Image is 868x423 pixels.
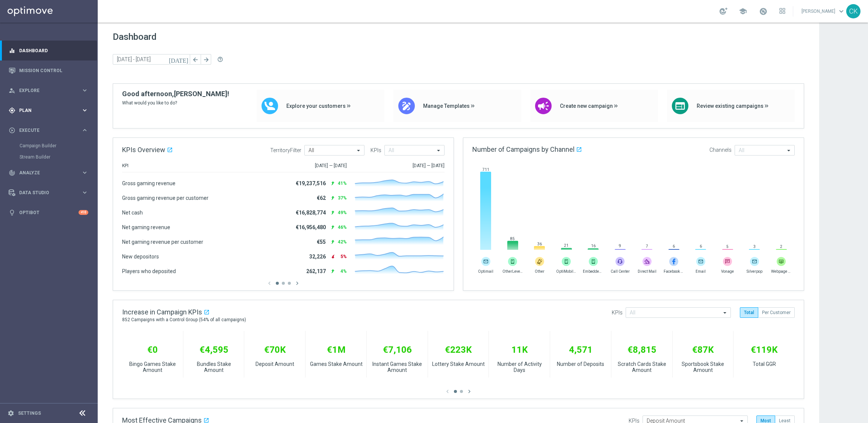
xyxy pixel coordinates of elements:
[19,202,79,222] a: Optibot
[9,169,15,176] i: track_changes
[81,87,88,94] i: keyboard_arrow_right
[846,4,860,18] div: CK
[20,154,78,160] a: Stream Builder
[19,108,81,113] span: Plan
[8,190,89,196] button: Data Studio keyboard_arrow_right
[9,127,81,134] div: Execute
[739,7,747,15] span: school
[9,107,15,114] i: gps_fixed
[9,107,81,114] div: Plan
[20,151,97,163] div: Stream Builder
[8,68,89,74] button: Mission Control
[9,87,15,94] i: person_search
[19,190,81,195] span: Data Studio
[8,410,14,417] i: settings
[9,41,88,60] div: Dashboard
[19,88,81,93] span: Explore
[20,140,97,151] div: Campaign Builder
[81,107,88,114] i: keyboard_arrow_right
[837,7,845,15] span: keyboard_arrow_down
[19,41,88,60] a: Dashboard
[19,171,81,175] span: Analyze
[81,127,88,134] i: keyboard_arrow_right
[9,60,88,80] div: Mission Control
[8,48,89,54] button: equalizer Dashboard
[8,88,89,94] button: person_search Explore keyboard_arrow_right
[79,210,88,215] div: +10
[9,87,81,94] div: Explore
[8,170,89,176] button: track_changes Analyze keyboard_arrow_right
[18,411,41,415] a: Settings
[9,202,88,222] div: Optibot
[9,209,15,216] i: lightbulb
[9,169,81,176] div: Analyze
[19,60,88,80] a: Mission Control
[9,127,15,134] i: play_circle_outline
[8,210,89,216] button: lightbulb Optibot +10
[20,143,78,149] a: Campaign Builder
[81,189,88,196] i: keyboard_arrow_right
[19,128,81,133] span: Execute
[9,47,15,54] i: equalizer
[8,127,89,133] button: play_circle_outline Execute keyboard_arrow_right
[801,6,846,17] a: [PERSON_NAME]keyboard_arrow_down
[81,169,88,176] i: keyboard_arrow_right
[9,189,81,196] div: Data Studio
[8,107,89,113] button: gps_fixed Plan keyboard_arrow_right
